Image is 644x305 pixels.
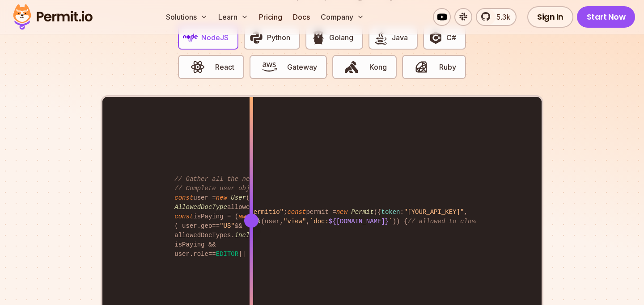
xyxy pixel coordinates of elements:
[336,209,347,216] span: new
[351,209,373,216] span: Permit
[190,59,205,75] img: React
[344,59,359,75] img: Kong
[216,194,227,201] span: new
[577,6,636,28] a: Start Now
[287,209,306,216] span: const
[238,213,257,220] span: await
[220,222,235,230] span: "US"
[476,8,517,26] a: 5.3k
[329,32,353,43] span: Golang
[174,204,227,211] span: AllowedDocType
[249,30,264,45] img: Python
[381,209,400,216] span: token
[168,167,475,266] code: user = (session); doc = ( , , session. ); allowedDocTypes = (user. ); isPaying = ( stripeWrapper....
[174,175,389,183] span: // Gather all the needed objects for the permission check
[414,59,429,75] img: Ruby
[215,8,252,26] button: Learn
[527,6,573,28] a: Sign In
[168,201,475,234] code: { } ; permit = ({ : , }); ( permit. (user, , )) { }
[310,218,393,225] span: `doc: `
[246,209,284,216] span: "permitio"
[255,8,286,26] a: Pricing
[183,30,198,45] img: NodeJS
[329,218,389,225] span: ${[DOMAIN_NAME]}
[267,32,290,43] span: Python
[9,2,97,32] img: Permit logo
[491,12,510,22] span: 5.3k
[392,32,408,43] span: Java
[215,62,234,72] span: React
[369,62,387,72] span: Kong
[284,218,306,225] span: "view"
[174,185,471,192] span: // Complete user object from DB (based on session object, only 3 DB queries...)
[404,209,464,216] span: "[YOUR_API_KEY]"
[174,194,193,201] span: const
[373,30,389,45] img: Java
[174,213,193,220] span: const
[216,251,238,258] span: EDITOR
[407,218,501,225] span: // allowed to close issue
[439,62,456,72] span: Ruby
[317,8,368,26] button: Company
[446,32,456,43] span: C#
[201,32,229,43] span: NodeJS
[287,62,317,72] span: Gateway
[262,59,277,75] img: Gateway
[235,232,265,239] span: includes
[193,251,208,258] span: role
[428,30,443,45] img: C#
[289,8,314,26] a: Docs
[231,194,246,201] span: User
[201,222,212,230] span: geo
[311,30,326,45] img: Golang
[162,8,211,26] button: Solutions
